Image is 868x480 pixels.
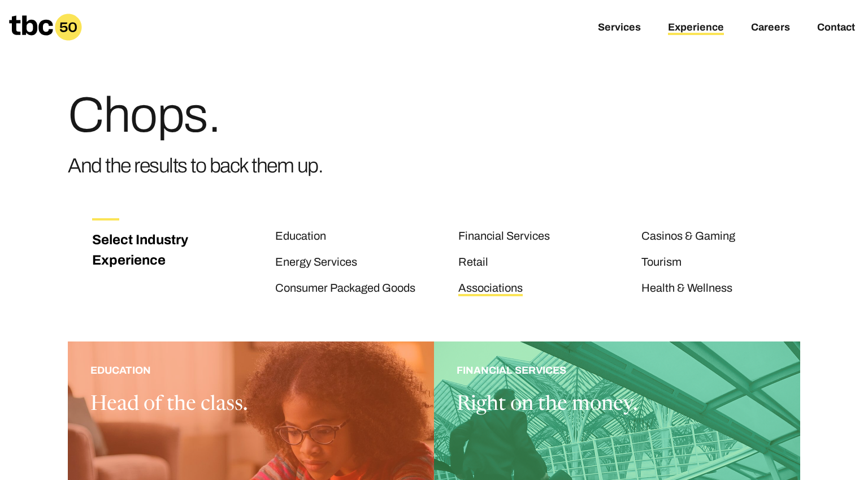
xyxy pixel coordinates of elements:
[275,256,357,270] a: Energy Services
[751,21,790,35] a: Careers
[668,21,724,35] a: Experience
[68,149,323,182] h3: And the results to back them up.
[68,90,323,140] h1: Chops.
[598,21,641,35] a: Services
[458,256,488,270] a: Retail
[641,256,682,270] a: Tourism
[9,14,82,41] a: Homepage
[458,230,550,244] a: Financial Services
[92,230,201,270] h3: Select Industry Experience
[275,282,415,296] a: Consumer Packaged Goods
[458,282,523,296] a: Associations
[817,21,855,35] a: Contact
[641,230,735,244] a: Casinos & Gaming
[275,230,326,244] a: Education
[641,282,732,296] a: Health & Wellness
